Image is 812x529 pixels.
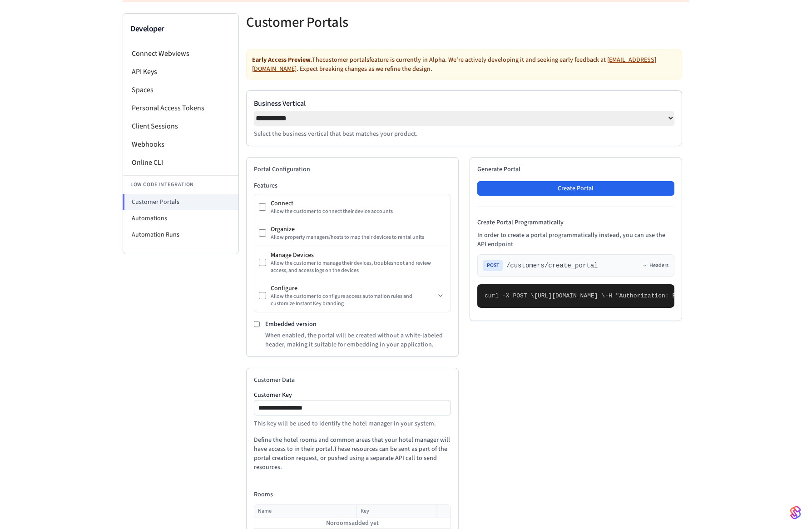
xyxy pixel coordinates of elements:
[477,231,674,249] p: In order to create a portal programmatically instead, you can use the API endpoint
[477,165,674,174] h2: Generate Portal
[254,165,451,174] h2: Portal Configuration
[246,49,682,79] div: The customer portals feature is currently in Alpha. We're actively developing it and seeking earl...
[123,99,238,117] li: Personal Access Tokens
[483,260,503,271] span: POST
[254,419,451,428] p: This key will be used to identify the hotel manager in your system.
[271,251,446,260] div: Manage Devices
[790,505,801,520] img: SeamLogoGradient.69752ec5.svg
[271,260,446,274] div: Allow the customer to manage their devices, troubleshoot and review access, and access logs on th...
[254,435,451,472] p: Define the hotel rooms and common areas that your hotel manager will have access to in their port...
[271,199,446,208] div: Connect
[123,63,238,81] li: API Keys
[605,292,775,299] span: -H "Authorization: Bearer seam_api_key_123456" \
[534,292,605,299] span: [URL][DOMAIN_NAME] \
[485,292,534,299] span: curl -X POST \
[271,293,435,307] div: Allow the customer to configure access automation rules and customize Instant Key branding
[252,55,656,74] a: [EMAIL_ADDRESS][DOMAIN_NAME]
[123,153,238,172] li: Online CLI
[254,376,451,385] h2: Customer Data
[271,284,435,293] div: Configure
[642,262,668,269] button: Headers
[271,225,446,234] div: Organize
[123,44,238,63] li: Connect Webviews
[123,210,238,227] li: Automations
[252,55,312,64] strong: Early Access Preview.
[254,98,674,109] label: Business Vertical
[254,129,674,138] p: Select the business vertical that best matches your product.
[254,490,451,499] h4: Rooms
[506,261,598,270] span: /customers/create_portal
[123,135,238,153] li: Webhooks
[356,505,436,518] th: Key
[271,234,446,241] div: Allow property managers/hosts to map their devices to rental units
[123,194,238,210] li: Customer Portals
[123,117,238,135] li: Client Sessions
[271,208,446,215] div: Allow the customer to connect their device accounts
[254,505,356,518] th: Name
[123,227,238,243] li: Automation Runs
[123,175,238,194] li: Low Code Integration
[123,81,238,99] li: Spaces
[477,181,674,196] button: Create Portal
[254,181,451,190] h3: Features
[477,218,674,227] h4: Create Portal Programmatically
[254,392,451,398] label: Customer Key
[246,13,459,32] h5: Customer Portals
[254,518,451,529] td: No rooms added yet
[265,320,317,329] label: Embedded version
[130,23,231,35] h3: Developer
[265,331,451,349] p: When enabled, the portal will be created without a white-labeled header, making it suitable for e...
